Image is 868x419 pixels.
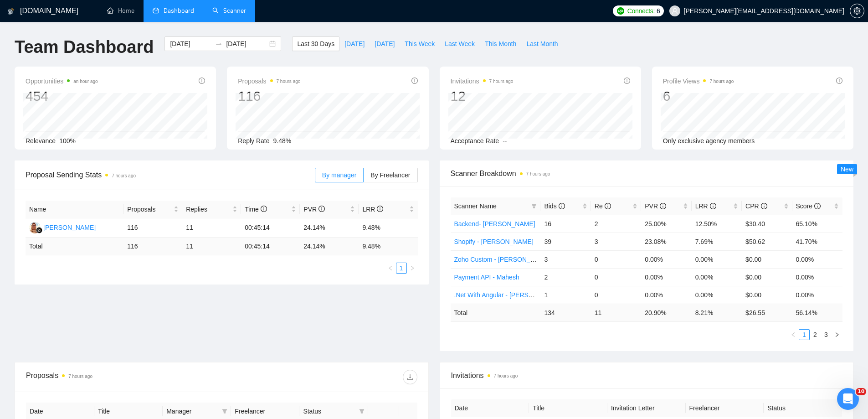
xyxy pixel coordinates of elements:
time: 7 hours ago [526,171,550,176]
td: $50.62 [742,233,792,250]
span: swap-right [215,40,222,47]
th: Replies [182,201,241,218]
span: right [410,265,415,271]
a: setting [850,7,864,15]
span: Acceptance Rate [451,137,499,145]
span: Last Month [526,39,558,49]
span: Proposal Sending Stats [26,169,315,181]
time: 7 hours ago [68,374,92,379]
td: 9.48% [359,218,417,238]
span: info-circle [761,203,767,209]
li: 2 [810,329,821,340]
span: Dashboard [164,7,194,15]
td: 24.14% [300,218,359,238]
time: 7 hours ago [494,373,518,378]
td: 0 [591,250,641,268]
td: 9.48 % [359,238,417,255]
div: Proposals [26,370,221,384]
button: download [403,370,417,384]
td: 12.50% [692,215,742,233]
span: This Week [405,39,435,49]
td: 0.00% [641,250,691,268]
td: 20.90 % [641,304,691,321]
td: $ 26.55 [742,304,792,321]
td: 134 [540,304,591,321]
a: Shopify - [PERSON_NAME] [454,238,534,245]
td: 0 [591,286,641,304]
td: 11 [182,218,241,238]
td: Total [26,238,123,255]
span: 9.48% [273,137,292,145]
span: Manager [166,406,218,416]
span: Proposals [238,76,300,87]
span: 6 [657,6,660,16]
a: Zoho Custom - [PERSON_NAME] [454,256,551,263]
a: NN[PERSON_NAME] [29,223,96,231]
button: This Month [480,36,521,51]
td: 24.14 % [300,238,359,255]
td: 00:45:14 [241,238,300,255]
button: Last 30 Days [292,36,339,51]
span: info-circle [199,78,205,84]
td: 2 [591,215,641,233]
span: Bids [544,202,565,210]
li: Previous Page [385,263,396,274]
td: 3 [540,250,591,268]
th: Invitation Letter [607,399,686,417]
td: 16 [540,215,591,233]
th: Proposals [123,201,182,218]
span: setting [850,7,864,15]
th: Freelancer [686,399,764,417]
img: logo [8,4,14,19]
div: 6 [663,88,734,105]
button: setting [850,4,864,18]
td: 56.14 % [792,304,842,321]
td: 39 [540,233,591,250]
input: End date [226,39,267,49]
span: Only exclusive agency members [663,137,755,145]
span: Last 30 Days [297,39,334,49]
a: 1 [799,330,809,340]
span: 100% [59,137,76,145]
td: 0.00% [792,268,842,286]
td: 00:45:14 [241,218,300,238]
span: Proposals [127,204,172,214]
time: 7 hours ago [709,79,734,84]
span: info-circle [605,203,611,209]
span: filter [359,409,365,414]
span: CPR [745,202,767,210]
td: 7.69% [692,233,742,250]
span: LRR [695,202,716,210]
span: info-circle [660,203,666,209]
td: 11 [182,238,241,255]
span: By Freelancer [370,171,410,179]
time: 7 hours ago [489,79,514,84]
td: 0 [591,268,641,286]
img: gigradar-bm.png [36,227,42,233]
span: New [841,166,853,173]
span: info-circle [377,206,383,212]
h1: Team Dashboard [15,36,154,58]
td: 0.00% [692,268,742,286]
button: [DATE] [339,36,370,51]
td: $30.40 [742,215,792,233]
span: Invitations [451,370,842,381]
div: 12 [451,88,514,105]
div: 454 [26,88,98,105]
span: Opportunities [26,76,98,87]
button: [DATE] [370,36,400,51]
span: LRR [362,206,383,213]
span: [DATE] [344,39,365,49]
td: 1 [540,286,591,304]
span: info-circle [624,78,630,84]
th: Date [451,399,529,417]
time: 7 hours ago [277,79,301,84]
td: 23.08% [641,233,691,250]
td: 0.00% [641,286,691,304]
th: Status [764,399,842,417]
td: 0.00% [692,250,742,268]
span: info-circle [836,78,842,84]
td: 0.00% [641,268,691,286]
a: searchScanner [212,7,246,15]
span: 10 [856,388,866,395]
